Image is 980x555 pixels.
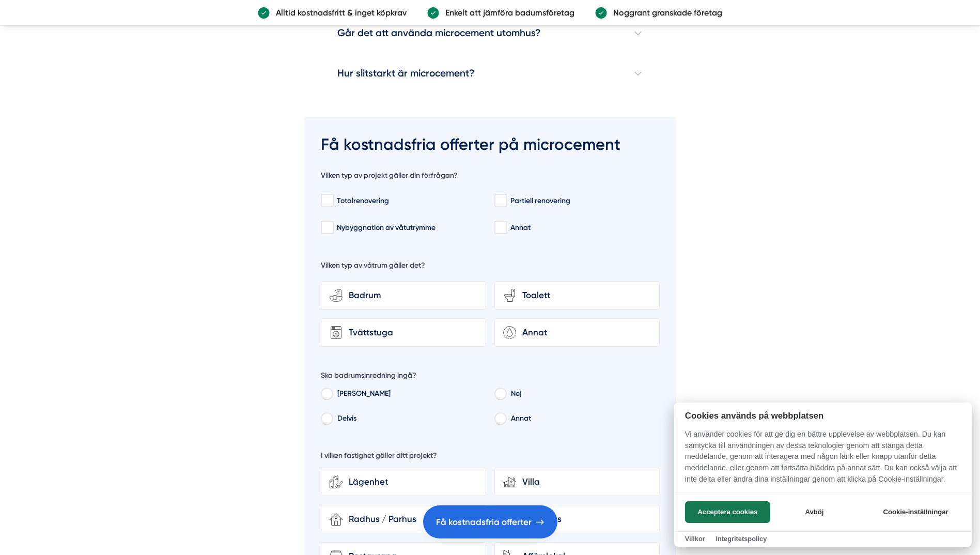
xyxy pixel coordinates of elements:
[674,411,972,421] h2: Cookies används på webbplatsen
[674,429,972,492] p: Vi använder cookies för att ge dig en bättre upplevelse av webbplatsen. Du kan samtycka till anvä...
[773,501,855,523] button: Avböj
[715,535,767,543] a: Integritetspolicy
[685,535,705,543] a: Villkor
[685,501,770,523] button: Acceptera cookies
[870,501,961,523] button: Cookie-inställningar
